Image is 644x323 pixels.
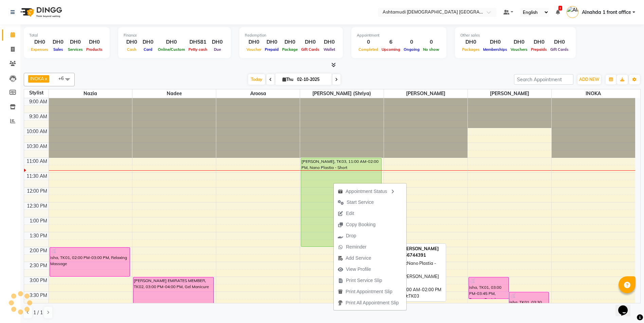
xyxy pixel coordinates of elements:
[357,33,441,38] div: Appointment
[280,47,299,52] span: Package
[380,38,402,46] div: 6
[125,47,138,52] span: Cash
[33,309,43,316] span: 1 / 1
[321,38,337,46] div: DH0
[402,252,439,259] div: 556744391
[346,277,382,284] span: Print Service Slip
[66,38,85,46] div: DH0
[509,38,529,46] div: DH0
[28,292,49,299] div: 3:30 PM
[245,47,263,52] span: Voucher
[346,232,356,239] span: Drop
[133,277,214,306] div: [PERSON_NAME] EMIRATES MEMBER, TK02, 03:00 PM-04:00 PM, Gel Manicure
[481,38,509,46] div: DH0
[142,47,154,52] span: Card
[346,288,392,295] span: Print Appointment Slip
[245,38,263,46] div: DH0
[384,89,467,98] span: [PERSON_NAME]
[263,38,280,46] div: DH0
[347,199,374,206] span: Start Service
[29,33,104,38] div: Total
[509,47,529,52] span: Vouchers
[248,74,265,85] span: Today
[469,277,509,299] div: isha, TK01, 03:00 PM-03:45 PM, Express Facial
[124,33,225,38] div: Finance
[25,188,49,195] div: 12:00 PM
[263,47,280,52] span: Prepaid
[338,300,343,305] img: printall.png
[402,246,439,251] span: [PERSON_NAME]
[514,74,573,85] input: Search Appointment
[346,266,371,273] span: View Profile
[338,189,343,194] img: apt_status.png
[216,89,300,98] span: Aroosa
[389,260,436,273] span: Nano Plastia - Short
[299,47,321,52] span: Gift Cards
[300,89,384,98] span: [PERSON_NAME] (Shriya)
[346,221,375,228] span: Copy Booking
[132,89,216,98] span: Nadee
[346,243,367,251] span: Reminder
[567,6,578,18] img: Alnahda 1 front office
[346,210,354,217] span: Edit
[346,299,399,306] span: Print All Appointment Slip
[28,98,49,105] div: 9:00 AM
[49,89,132,98] span: Nazia
[85,38,104,46] div: DH0
[549,38,570,46] div: DH0
[529,47,549,52] span: Prepaids
[529,38,549,46] div: DH0
[295,74,329,85] input: 2025-10-02
[156,38,187,46] div: DH0
[280,38,299,46] div: DH0
[338,256,343,261] img: add-service.png
[402,47,421,52] span: Ongoing
[281,77,295,82] span: Thu
[579,77,599,82] span: ADD NEW
[209,38,225,46] div: DH0
[380,47,402,52] span: Upcoming
[50,38,66,46] div: DH0
[25,128,49,135] div: 10:00 AM
[187,38,209,46] div: DH581
[322,47,337,52] span: Wallet
[17,3,64,22] img: logo
[25,202,49,210] div: 12:30 PM
[552,89,635,98] span: INOKA
[338,289,343,294] img: printapt.png
[389,293,442,300] div: TK03
[421,47,441,52] span: No show
[301,158,381,246] div: [PERSON_NAME], TK03, 11:00 AM-02:00 PM, Nano Plastia - Short
[140,38,156,46] div: DH0
[346,255,371,262] span: Add Service
[481,47,509,52] span: Memberships
[58,76,69,81] span: +6
[556,9,560,15] a: 2
[28,217,49,224] div: 1:00 PM
[124,38,140,46] div: DH0
[212,47,223,52] span: Due
[25,158,49,165] div: 11:00 AM
[30,76,44,81] span: INOKA
[187,47,209,52] span: Petty cash
[50,247,130,276] div: isha, TK01, 02:00 PM-03:00 PM, Relaxing Massage
[29,38,50,46] div: DH0
[468,89,551,98] span: [PERSON_NAME]
[28,232,49,239] div: 1:30 PM
[460,33,570,38] div: Other sales
[25,143,49,150] div: 10:30 AM
[460,38,481,46] div: DH0
[460,47,481,52] span: Packages
[28,262,49,269] div: 2:30 PM
[28,247,49,254] div: 2:00 PM
[24,89,49,96] div: Stylist
[25,173,49,180] div: 11:30 AM
[421,38,441,46] div: 0
[85,47,104,52] span: Products
[558,6,562,10] span: 2
[28,113,49,120] div: 9:30 AM
[357,38,380,46] div: 0
[582,9,631,16] span: Alnahda 1 front office
[357,47,380,52] span: Completed
[334,185,406,197] div: Appointment Status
